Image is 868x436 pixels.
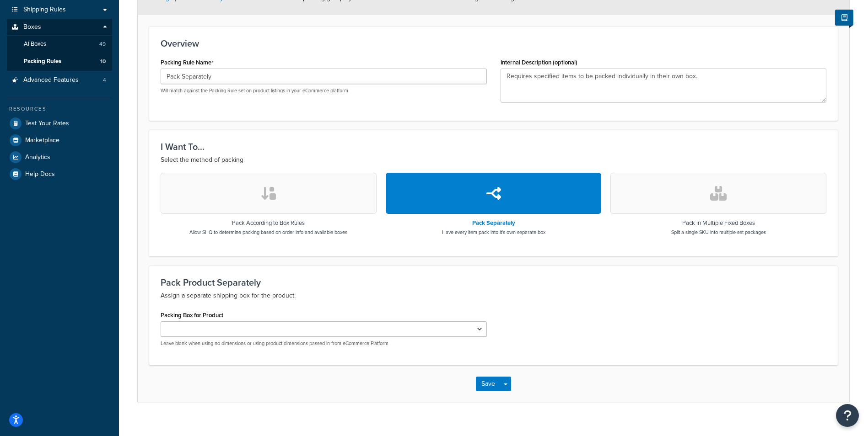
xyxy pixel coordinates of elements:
[7,53,112,70] li: Packing Rules
[7,132,112,149] a: Marketplace
[103,76,106,84] span: 4
[671,220,766,226] h3: Pack in Multiple Fixed Boxes
[25,137,59,144] span: Marketplace
[23,6,66,14] span: Shipping Rules
[7,115,112,132] a: Test Your Rates
[161,290,826,301] p: Assign a separate shipping box for the product.
[7,36,112,53] a: AllBoxes49
[25,170,55,178] span: Help Docs
[7,19,112,36] a: Boxes
[476,377,501,391] button: Save
[7,1,112,18] a: Shipping Rules
[25,154,50,161] span: Analytics
[7,166,112,182] a: Help Docs
[189,229,347,236] p: Allow SHQ to determine packing based on order info and available boxes
[442,229,545,236] p: Have every item pack into it's own separate box
[161,142,826,152] h3: I Want To...
[161,277,826,287] h3: Pack Product Separately
[161,340,487,347] p: Leave blank when using no dimensions or using product dimensions passed in from eCommerce Platform
[99,40,106,48] span: 49
[23,76,79,84] span: Advanced Features
[161,87,487,94] p: Will match against the Packing Rule set on product listings in your eCommerce platform
[442,220,545,226] h3: Pack Separately
[25,120,69,128] span: Test Your Rates
[501,59,577,66] label: Internal Description (optional)
[835,10,853,26] button: Show Help Docs
[161,59,214,66] label: Packing Rule Name
[7,53,112,70] a: Packing Rules10
[23,23,41,31] span: Boxes
[24,58,61,65] span: Packing Rules
[7,149,112,165] a: Analytics
[161,154,826,165] p: Select the method of packing
[501,69,827,102] textarea: Requires specified items to be packed individually in their own box.
[7,72,112,89] a: Advanced Features4
[189,220,347,226] h3: Pack According to Box Rules
[671,229,766,236] p: Split a single SKU into multiple set packages
[161,312,223,319] label: Packing Box for Product
[24,40,46,48] span: All Boxes
[161,38,826,48] h3: Overview
[7,105,112,113] div: Resources
[836,404,859,427] button: Open Resource Center
[7,72,112,89] li: Advanced Features
[7,19,112,71] li: Boxes
[100,58,106,65] span: 10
